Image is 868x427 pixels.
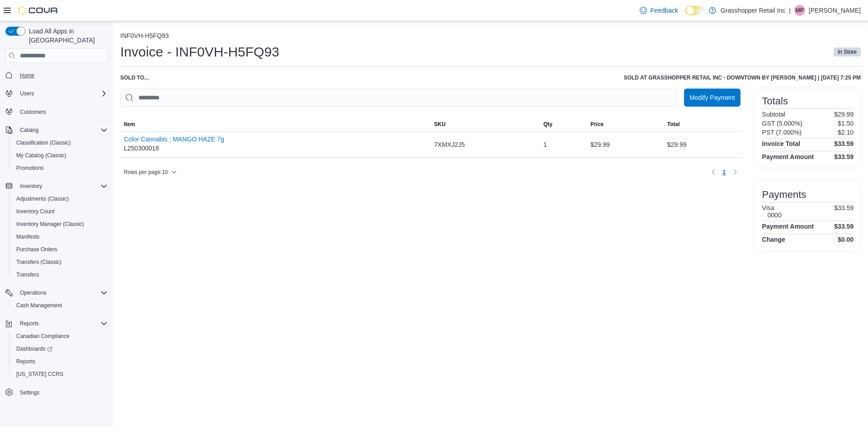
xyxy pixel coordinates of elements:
[664,136,741,154] div: $29.99
[2,68,111,81] button: Home
[651,6,678,15] span: Feedback
[762,204,782,211] h6: Visa
[5,65,108,422] nav: Complex example
[719,165,730,179] button: Page 1 of 1
[13,231,43,242] a: Manifests
[13,137,75,148] a: Classification (Classic)
[124,136,224,154] div: L250300018
[16,318,42,329] button: Reports
[9,230,111,243] button: Manifests
[120,43,279,61] h1: Invoice - INF0VH-H5FQ93
[834,47,861,56] span: In Store
[762,96,788,107] h3: Totals
[16,371,63,378] span: [US_STATE] CCRS
[9,368,111,380] button: [US_STATE] CCRS
[768,211,782,219] h6: 0000
[13,356,39,367] a: Reports
[685,6,704,15] input: Dark Mode
[13,193,72,204] a: Adjustments (Classic)
[20,183,42,190] span: Inventory
[16,88,38,99] button: Users
[16,69,108,80] span: Home
[590,121,604,128] span: Price
[13,163,47,174] a: Promotions
[120,167,180,178] button: Rows per page:10
[120,117,430,131] button: Item
[9,355,111,368] button: Reports
[762,236,785,243] h4: Change
[13,343,108,354] span: Dashboards
[20,320,39,327] span: Reports
[762,129,802,136] h6: PST (7.000%)
[13,150,70,161] a: My Catalog (Classic)
[16,333,70,340] span: Canadian Compliance
[16,233,39,240] span: Manifests
[834,223,854,230] h4: $33.59
[708,167,719,178] button: Previous page
[16,345,52,352] span: Dashboards
[540,136,587,154] div: 1
[689,93,735,102] span: Modify Payment
[16,125,42,136] button: Catalog
[20,72,34,79] span: Home
[809,5,861,16] p: [PERSON_NAME]
[13,219,88,230] a: Inventory Manager (Classic)
[16,181,108,192] span: Inventory
[16,152,66,159] span: My Catalog (Classic)
[16,302,62,309] span: Cash Management
[719,165,730,179] ul: Pagination for table: MemoryTable from EuiInMemoryTable
[2,317,111,330] button: Reports
[9,192,111,205] button: Adjustments (Classic)
[16,221,84,228] span: Inventory Manager (Classic)
[2,180,111,192] button: Inventory
[16,125,108,136] span: Catalog
[16,287,108,298] span: Operations
[16,287,50,298] button: Operations
[13,257,65,267] a: Transfers (Classic)
[16,139,71,146] span: Classification (Classic)
[120,89,677,107] input: This is a search bar. As you type, the results lower in the page will automatically filter.
[20,127,38,134] span: Catalog
[664,117,741,131] button: Total
[16,70,38,81] a: Home
[16,164,44,172] span: Promotions
[2,87,111,100] button: Users
[9,256,111,268] button: Transfers (Classic)
[9,299,111,312] button: Cash Management
[762,140,801,147] h4: Invoice Total
[708,165,741,179] nav: Pagination for table: MemoryTable from EuiInMemoryTable
[13,206,58,217] a: Inventory Count
[16,88,108,99] span: Users
[9,268,111,281] button: Transfers
[13,244,108,255] span: Purchase Orders
[587,117,664,131] button: Price
[13,300,66,311] a: Cash Management
[13,331,73,342] a: Canadian Compliance
[20,289,47,296] span: Operations
[13,300,108,311] span: Cash Management
[789,5,791,16] p: |
[624,74,861,81] h6: Sold at GRASSHOPPER RETAIL INC - Downtown by [PERSON_NAME] | [DATE] 7:25 PM
[838,48,857,56] span: In Store
[13,150,108,161] span: My Catalog (Classic)
[120,74,149,81] div: Sold to ...
[730,167,741,178] button: Next page
[2,105,111,118] button: Customers
[9,149,111,162] button: My Catalog (Classic)
[124,169,168,176] span: Rows per page : 10
[13,331,108,342] span: Canadian Compliance
[16,195,69,202] span: Adjustments (Classic)
[430,117,540,131] button: SKU
[762,189,807,200] h3: Payments
[16,318,108,329] span: Reports
[587,136,664,154] div: $29.99
[762,111,785,118] h6: Subtotal
[16,107,50,117] a: Customers
[9,205,111,218] button: Inventory Count
[25,27,108,45] span: Load All Apps in [GEOGRAPHIC_DATA]
[13,343,56,354] a: Dashboards
[13,369,108,380] span: Washington CCRS
[16,258,61,266] span: Transfers (Classic)
[762,120,802,127] h6: GST (5.000%)
[13,257,108,267] span: Transfers (Classic)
